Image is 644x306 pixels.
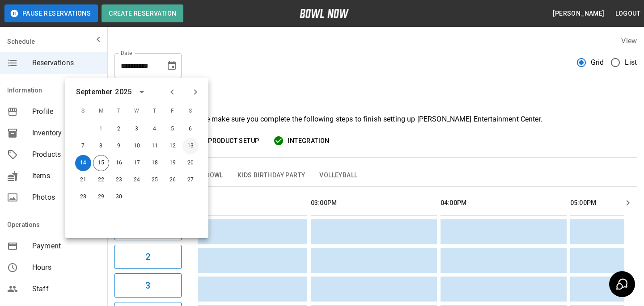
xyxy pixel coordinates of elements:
button: 2 [114,245,182,269]
button: Sep 5, 2025 [165,121,181,137]
span: List [625,57,637,68]
button: Sep 22, 2025 [93,172,109,188]
button: Sep 30, 2025 [111,189,127,205]
button: Volleyball [312,165,364,186]
button: calendar view is open, switch to year view [134,84,149,100]
span: S [75,102,91,120]
span: Items [32,171,100,181]
button: Sep 14, 2025 [75,155,91,171]
button: Sep 9, 2025 [111,138,127,154]
button: Sep 24, 2025 [129,172,145,188]
span: Inventory [32,128,100,138]
div: inventory tabs [114,165,637,186]
button: Sep 11, 2025 [147,138,163,154]
h6: 3 [145,278,150,293]
button: Sep 27, 2025 [182,172,199,188]
span: T [111,102,127,120]
button: Kids Birthday Party [230,165,313,186]
span: Profile [32,106,100,117]
button: Sep 29, 2025 [93,189,109,205]
button: Sep 4, 2025 [147,121,163,137]
span: Staff [32,284,100,294]
button: Previous month [165,84,180,100]
button: Sep 12, 2025 [165,138,181,154]
button: Sep 1, 2025 [93,121,109,137]
button: Sep 17, 2025 [129,155,145,171]
div: 2025 [115,87,131,97]
div: September [76,87,112,97]
button: Sep 7, 2025 [75,138,91,154]
button: Sep 15, 2025 [93,155,109,171]
button: Sep 21, 2025 [75,172,91,188]
span: F [165,102,181,120]
img: logo [300,9,349,18]
button: Sep 13, 2025 [182,138,199,154]
button: Logout [612,5,644,22]
button: Pause Reservations [4,4,98,22]
span: Integration [288,135,329,147]
h6: 2 [145,250,150,264]
label: View [621,37,637,45]
span: Payment [32,241,100,252]
span: M [93,102,109,120]
button: Sep 26, 2025 [165,172,181,188]
button: Sep 18, 2025 [147,155,163,171]
span: Reservations [32,58,100,68]
span: T [147,102,163,120]
button: Sep 23, 2025 [111,172,127,188]
button: Sep 6, 2025 [182,121,199,137]
button: Sep 16, 2025 [111,155,127,171]
button: Sep 19, 2025 [165,155,181,171]
p: Welcome to BowlNow! Please make sure you complete the following steps to finish setting up [PERSO... [114,114,637,125]
button: Create Reservation [102,4,183,22]
button: 3 [114,273,182,298]
button: Sep 20, 2025 [182,155,199,171]
span: Photos [32,192,100,203]
h3: Welcome [114,85,637,110]
button: Sep 3, 2025 [129,121,145,137]
button: Next month [188,84,203,100]
button: Sep 2, 2025 [111,121,127,137]
span: S [182,102,199,120]
button: Sep 25, 2025 [147,172,163,188]
button: Sep 28, 2025 [75,189,91,205]
button: [PERSON_NAME] [549,5,608,22]
span: Product Setup [208,135,259,147]
span: Products [32,149,100,160]
button: Sep 8, 2025 [93,138,109,154]
span: W [129,102,145,120]
span: Grid [591,57,604,68]
span: Hours [32,262,100,273]
button: Sep 10, 2025 [129,138,145,154]
button: Choose date, selected date is Sep 14, 2025 [163,57,181,75]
